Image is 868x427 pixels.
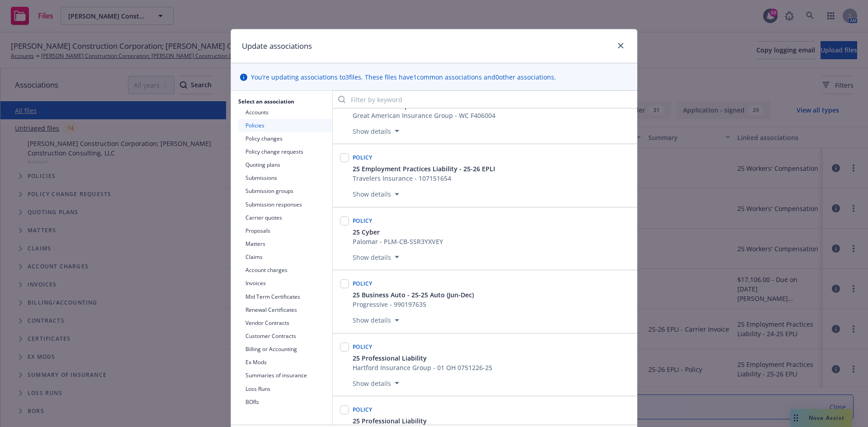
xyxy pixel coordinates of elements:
[349,126,403,136] button: Show details
[353,237,443,246] div: Palomar - PLM-CB-SSR3YXVEY
[353,416,427,426] span: 25 Professional Liability
[238,198,332,211] button: Submission responses
[353,217,373,225] span: Policy
[353,343,373,351] span: Policy
[238,369,332,382] button: Summaries of insurance
[238,237,332,250] button: Matters
[353,290,474,300] button: 25 Business Auto - 25-25 Auto (Jun-Dec)
[353,164,495,174] button: 25 Employment Practices Liability - 25-26 EPLI
[238,395,332,408] button: BORs
[353,111,495,120] div: Great American Insurance Group - WC F406004
[353,353,492,363] button: 25 Professional Liability
[333,90,637,108] input: Filter by keyword
[353,154,373,161] span: Policy
[238,106,332,119] button: Accounts
[238,132,332,145] button: Policy changes
[238,263,332,277] button: Account charges
[251,72,556,82] span: You’re updating associations to 3 files. These files have 1 common associations and 0 other assoc...
[238,316,332,329] button: Vendor Contracts
[238,290,332,303] button: Mid Term Certificates
[242,40,312,52] h1: Update associations
[353,300,474,309] div: Progressive - 990197635
[238,171,332,184] button: Submissions
[353,227,380,237] span: 25 Cyber
[349,252,403,263] button: Show details
[349,378,403,389] button: Show details
[238,224,332,237] button: Proposals
[238,184,332,197] button: Submission groups
[353,174,495,183] div: Travelers Insurance - 107151654
[238,119,332,132] button: Policies
[238,329,332,343] button: Customer Contracts
[238,158,332,171] button: Quoting plans
[353,227,443,237] button: 25 Cyber
[353,363,492,372] div: Hartford Insurance Group - 01 OH 0751226-25
[238,343,332,356] button: Billing or Accounting
[349,189,403,200] button: Show details
[353,416,445,426] button: 25 Professional Liability
[238,250,332,263] button: Claims
[238,277,332,290] button: Invoices
[238,382,332,395] button: Loss Runs
[353,406,373,413] span: Policy
[238,211,332,224] button: Carrier quotes
[238,303,332,316] button: Renewal Certificates
[238,356,332,369] button: Ex Mods
[238,145,332,158] button: Policy change requests
[615,40,626,51] a: close
[353,280,373,287] span: Policy
[231,98,332,105] h2: Select an association
[353,353,427,363] span: 25 Professional Liability
[349,315,403,326] button: Show details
